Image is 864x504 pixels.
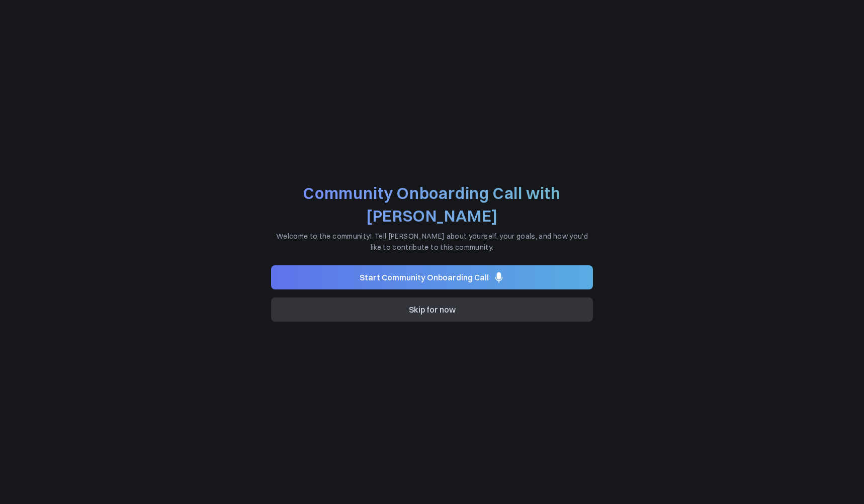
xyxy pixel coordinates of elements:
[271,182,593,228] h2: Community Onboarding Call with [PERSON_NAME]
[360,271,489,283] span: Start Community Onboarding Call
[271,265,593,289] button: Start Community Onboarding Call
[409,304,456,316] span: Skip for now
[271,297,593,322] a: Skip for now
[271,231,593,253] p: Welcome to the community! Tell [PERSON_NAME] about yourself, your goals, and how you'd like to co...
